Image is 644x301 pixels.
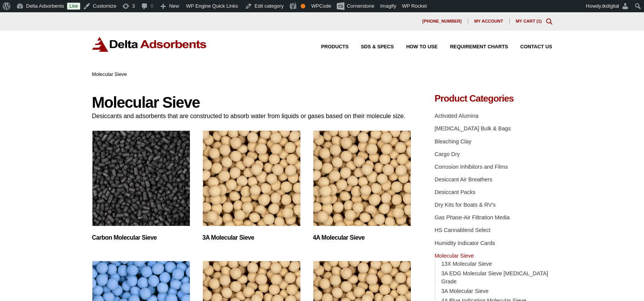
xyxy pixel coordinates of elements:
span: How to Use [406,44,438,49]
a: Desiccant Air Breathers [435,176,492,183]
a: Activated Alumina [435,113,478,119]
a: Desiccant Packs [435,189,475,195]
a: 3A Molecular Sieve [441,288,488,294]
span: [PHONE_NUMBER] [422,19,462,23]
a: 13X Molecular Sieve [441,261,492,267]
div: OK [301,4,305,8]
span: Molecular Sieve [92,71,127,77]
a: Visit product category 4A Molecular Sieve [313,130,411,241]
a: SDS & SPECS [349,44,394,49]
a: Live [67,3,80,10]
a: My Cart (1) [516,19,542,23]
a: Humidity Indicator Cards [435,240,495,246]
a: Molecular Sieve [435,253,474,259]
a: Corrosion Inhibitors and Films [435,164,508,170]
span: Requirement Charts [450,44,508,49]
span: tkdigital [602,3,619,9]
div: Toggle Modal Content [546,18,552,25]
span: 1 [538,19,540,23]
a: My account [468,18,510,25]
a: [MEDICAL_DATA] Bulk & Bags [435,125,511,132]
a: Bleaching Clay [435,138,471,145]
a: Products [309,44,349,49]
img: Delta Adsorbents [92,37,207,52]
span: SDS & SPECS [361,44,394,49]
a: HS Cannablend Select [435,227,491,233]
h2: Carbon Molecular Sieve [92,234,190,241]
a: 3A EDG Molecular Sieve [MEDICAL_DATA] Grade [441,270,548,285]
a: [PHONE_NUMBER] [416,18,468,25]
span: My account [474,19,503,23]
span: Contact Us [520,44,552,49]
h2: 4A Molecular Sieve [313,234,411,241]
a: Requirement Charts [438,44,508,49]
h4: Product Categories [435,94,552,103]
img: 4A Molecular Sieve [313,130,411,226]
img: Carbon Molecular Sieve [92,130,190,226]
a: Visit product category 3A Molecular Sieve [203,130,301,241]
a: Contact Us [508,44,552,49]
a: How to Use [394,44,438,49]
a: Gas Phase-Air Filtration Media [435,214,510,220]
h2: 3A Molecular Sieve [203,234,301,241]
span: Products [321,44,349,49]
h1: Molecular Sieve [92,94,412,111]
p: Desiccants and adsorbents that are constructed to absorb water from liquids or gases based on the... [92,111,412,121]
a: Dry Kits for Boats & RV's [435,202,496,208]
img: 3A Molecular Sieve [203,130,301,226]
a: Visit product category Carbon Molecular Sieve [92,130,190,241]
a: Cargo Dry [435,151,460,157]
